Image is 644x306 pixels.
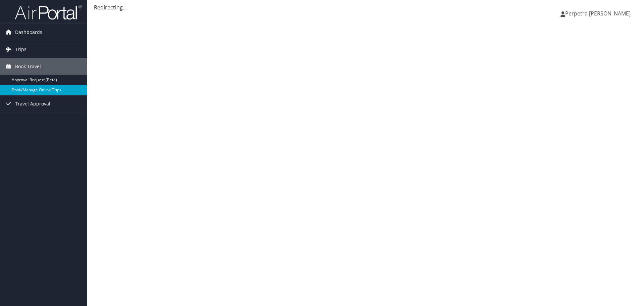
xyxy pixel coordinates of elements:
[15,24,42,41] span: Dashboards
[94,3,637,11] div: Redirecting...
[15,95,50,112] span: Travel Approval
[560,3,637,24] a: Perpetra [PERSON_NAME]
[565,10,631,17] span: Perpetra [PERSON_NAME]
[15,41,26,58] span: Trips
[15,58,41,75] span: Book Travel
[15,4,82,20] img: airportal-logo.png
